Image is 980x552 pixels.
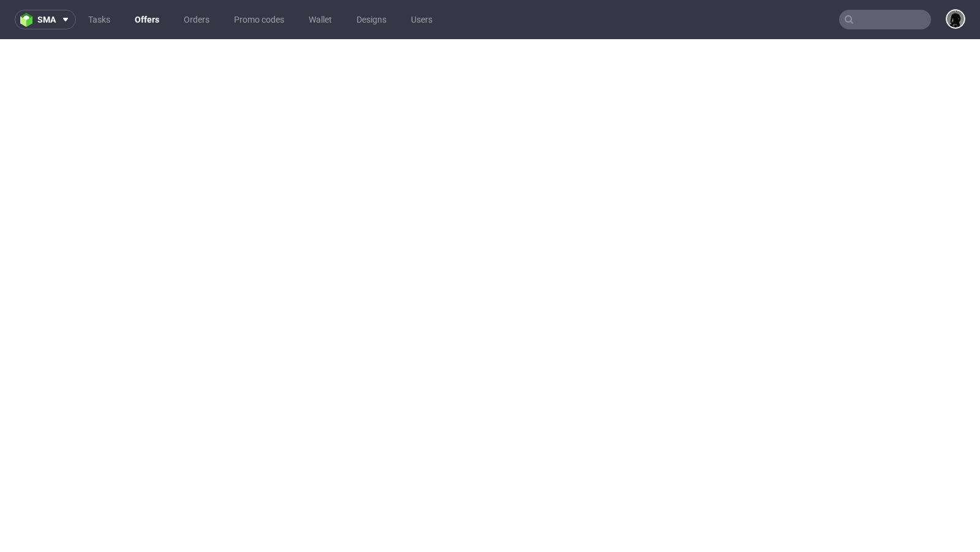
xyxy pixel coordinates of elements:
a: Offers [127,10,167,29]
a: Users [404,10,440,29]
a: Promo codes [227,10,292,29]
a: Orders [176,10,217,29]
img: Dawid Urbanowicz [947,10,964,28]
a: Tasks [81,10,118,29]
span: sma [37,15,56,24]
img: logo [20,13,37,27]
button: sma [15,10,76,29]
a: Wallet [301,10,339,29]
a: Designs [349,10,394,29]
